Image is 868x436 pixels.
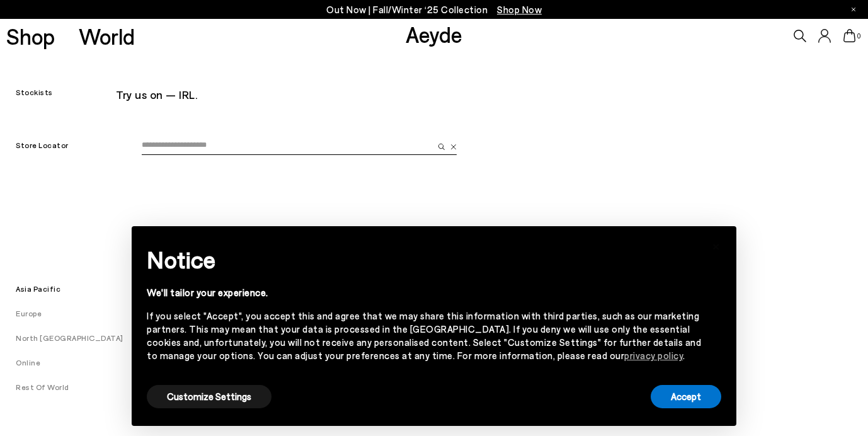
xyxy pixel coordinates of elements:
[624,350,683,361] a: privacy policy
[147,385,271,408] button: Customize Settings
[147,309,701,362] div: If you select "Accept", you accept this and agree that we may share this information with third p...
[147,243,701,276] h2: Notice
[712,236,721,254] span: ×
[147,286,701,299] div: We'll tailor your experience.
[651,385,721,408] button: Accept
[701,230,731,260] button: Close this notice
